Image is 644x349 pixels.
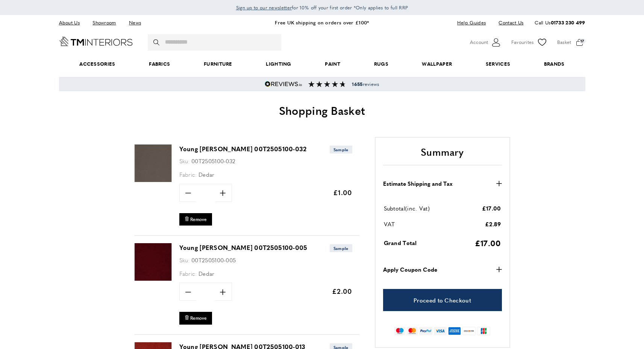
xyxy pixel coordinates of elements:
[511,38,534,46] span: Favourites
[383,289,502,311] a: Proceed to Checkout
[448,327,461,335] img: american-express
[384,239,417,247] span: Grand Total
[59,18,85,28] a: About Us
[469,53,527,75] a: Services
[179,157,190,165] span: Sku:
[279,102,365,118] span: Shopping Basket
[179,144,307,153] a: Young [PERSON_NAME] 00T2505100-032
[308,53,357,75] a: Paint
[190,315,207,321] span: Remove
[179,269,197,277] span: Fabric:
[452,18,491,28] a: Help Guides
[357,53,405,75] a: Rugs
[535,19,585,27] p: Call Us
[179,243,308,252] a: Young [PERSON_NAME] 00T2505100-005
[383,265,502,274] button: Apply Coupon Code
[199,170,215,178] span: Dedar
[59,36,133,46] a: Go to Home page
[405,204,430,212] span: (inc. Vat)
[236,4,292,11] a: Sign up to our newsletter
[470,38,488,46] span: Account
[179,256,190,264] span: Sku:
[485,220,501,228] span: £2.89
[551,19,585,26] a: 01733 230 499
[191,157,235,165] span: 00T2505100-032
[134,144,172,182] img: Young Nureyev 00T2505100-032
[134,177,172,183] a: Young Nureyev 00T2505100-032
[511,37,548,48] a: Favourites
[187,53,249,75] a: Furniture
[332,286,352,296] span: £2.00
[308,81,346,87] img: Reviews section
[123,18,147,28] a: News
[384,220,395,228] span: VAT
[134,275,172,282] a: Young Nureyev 00T2505100-005
[352,81,362,87] strong: 1655
[475,237,501,248] span: £17.00
[330,146,352,153] span: Sample
[493,18,523,28] a: Contact Us
[405,53,469,75] a: Wallpaper
[434,327,446,335] img: visa
[383,179,453,188] strong: Estimate Shipping and Tax
[87,18,121,28] a: Showroom
[199,269,215,277] span: Dedar
[134,243,172,281] img: Young Nureyev 00T2505100-005
[394,327,405,335] img: maestro
[333,188,352,197] span: £1.00
[419,327,432,335] img: paypal
[477,327,490,335] img: jcb
[179,213,212,226] button: Remove Young Nureyev 00T2505100-032
[275,19,369,26] a: Free UK shipping on orders over £100*
[383,145,502,165] h2: Summary
[384,204,405,212] span: Subtotal
[153,34,161,51] button: Search
[191,256,236,264] span: 00T2505100-005
[352,81,379,87] span: reviews
[132,53,187,75] a: Fabrics
[179,312,212,324] button: Remove Young Nureyev 00T2505100-005
[236,4,292,11] span: Sign up to our newsletter
[249,53,308,75] a: Lighting
[383,179,502,188] button: Estimate Shipping and Tax
[407,327,418,335] img: mastercard
[527,53,581,75] a: Brands
[179,170,197,178] span: Fabric:
[190,216,207,223] span: Remove
[462,327,476,335] img: discover
[482,204,501,212] span: £17.00
[265,81,302,87] img: Reviews.io 5 stars
[330,244,352,252] span: Sample
[236,4,408,11] span: for 10% off your first order *Only applies to full RRP
[383,265,437,274] strong: Apply Coupon Code
[470,37,502,48] button: Customer Account
[62,53,132,75] span: Accessories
